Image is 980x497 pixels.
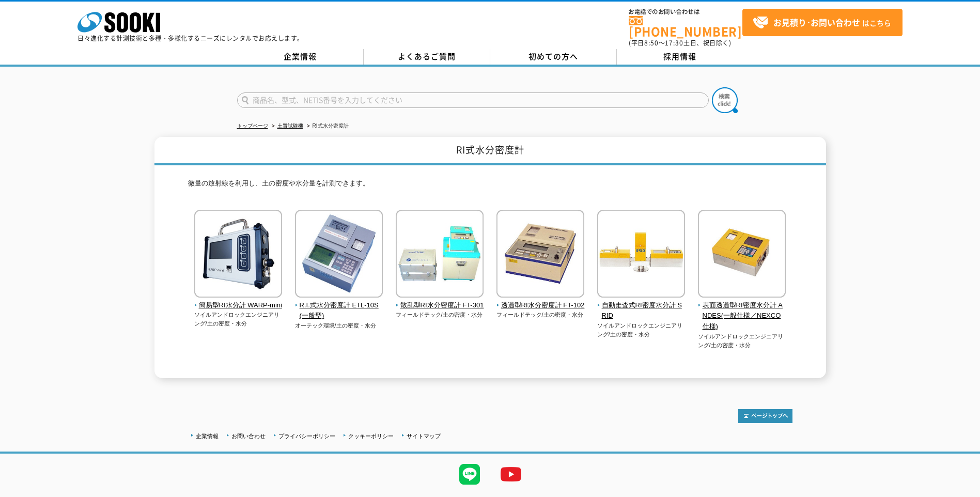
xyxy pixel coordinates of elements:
span: (平日 ～ 土日、祝日除く) [629,38,731,48]
img: 散乱型RI水分密度計 FT-301 [396,210,484,300]
a: 採用情報 [617,49,743,65]
img: btn_search.png [712,87,738,113]
p: ソイルアンドロックエンジニアリング/土の密度・水分 [698,332,786,349]
img: LINE [449,454,490,495]
img: 簡易型RI水分計 WARP-mini [194,210,282,300]
a: 散乱型RI水分密度計 FT-301 [396,290,484,311]
a: クッキーポリシー [348,433,394,439]
span: はこちら [753,15,891,30]
span: 透過型RI水分密度計 FT-102 [496,300,585,311]
li: RI式水分密度計 [305,121,349,132]
a: お見積り･お問い合わせはこちら [742,9,903,36]
span: 簡易型RI水分計 WARP-mini [194,300,283,311]
span: 8:50 [644,38,659,48]
p: ソイルアンドロックエンジニアリング/土の密度・水分 [597,321,686,338]
a: 企業情報 [196,433,219,439]
a: 土質試験機 [277,123,303,129]
a: よくあるご質問 [364,49,490,65]
a: [PHONE_NUMBER] [629,16,742,37]
p: フィールドテック/土の密度・水分 [496,310,585,319]
a: 企業情報 [237,49,364,65]
img: トップページへ [738,409,792,423]
p: フィールドテック/土の密度・水分 [396,310,484,319]
a: サイトマップ [407,433,441,439]
img: 表面透過型RI密度水分計 ANDES(一般仕様／NEXCO仕様) [698,210,786,300]
a: 透過型RI水分密度計 FT-102 [496,290,585,311]
a: R.I.式水分密度計 ETL-10S(一般型) [295,290,383,321]
a: 初めての方へ [490,49,617,65]
img: 自動走査式RI密度水分計 SRID [597,210,685,300]
img: R.I.式水分密度計 ETL-10S(一般型) [295,210,383,300]
a: トップページ [237,123,268,129]
img: 透過型RI水分密度計 FT-102 [496,210,584,300]
p: 微量の放射線を利用し、土の密度や水分量を計測できます。 [188,178,792,194]
span: 散乱型RI水分密度計 FT-301 [396,300,484,311]
input: 商品名、型式、NETIS番号を入力してください [237,92,709,108]
span: 17:30 [665,38,683,48]
a: 自動走査式RI密度水分計 SRID [597,290,686,321]
p: オーテック環境/土の密度・水分 [295,321,383,330]
span: R.I.式水分密度計 ETL-10S(一般型) [295,300,383,322]
a: プライバシーポリシー [278,433,335,439]
img: YouTube [490,454,532,495]
a: お問い合わせ [231,433,266,439]
span: お電話でのお問い合わせは [629,9,742,15]
strong: お見積り･お問い合わせ [773,16,860,28]
span: 表面透過型RI密度水分計 ANDES(一般仕様／NEXCO仕様) [698,300,786,332]
p: ソイルアンドロックエンジニアリング/土の密度・水分 [194,310,283,328]
p: 日々進化する計測技術と多種・多様化するニーズにレンタルでお応えします。 [77,35,304,41]
span: 初めての方へ [528,51,578,62]
a: 簡易型RI水分計 WARP-mini [194,290,283,311]
h1: RI式水分密度計 [154,137,826,165]
a: 表面透過型RI密度水分計 ANDES(一般仕様／NEXCO仕様) [698,290,786,332]
span: 自動走査式RI密度水分計 SRID [597,300,686,322]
